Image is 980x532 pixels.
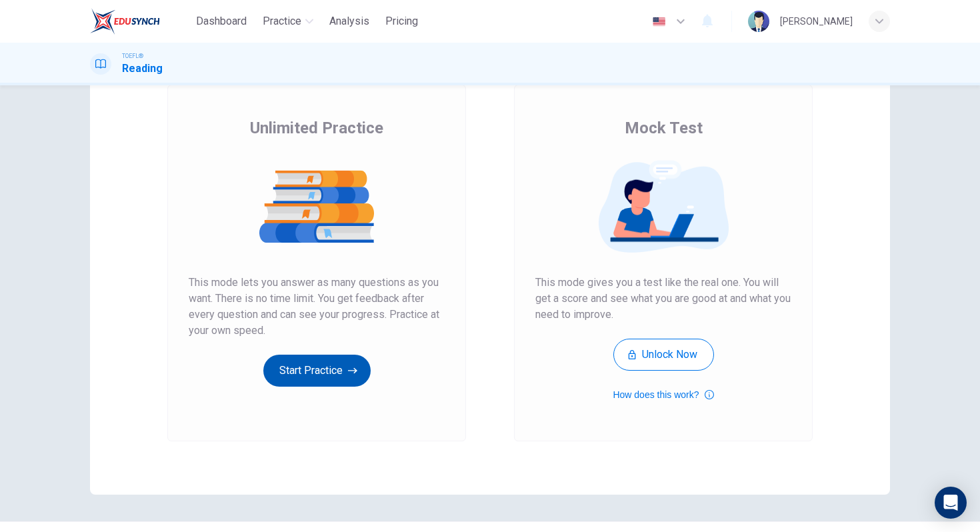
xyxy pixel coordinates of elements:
[257,9,319,33] button: Practice
[380,9,423,33] button: Pricing
[625,117,703,139] span: Mock Test
[122,61,163,77] h1: Reading
[329,13,369,29] span: Analysis
[535,275,791,323] span: This mode gives you a test like the real one. You will get a score and see what you are good at a...
[651,17,667,27] img: en
[250,117,383,139] span: Unlimited Practice
[935,487,967,519] div: Open Intercom Messenger
[613,339,714,371] button: Unlock Now
[780,13,853,29] div: [PERSON_NAME]
[189,275,445,339] span: This mode lets you answer as many questions as you want. There is no time limit. You get feedback...
[191,9,252,33] button: Dashboard
[324,9,375,33] button: Analysis
[263,13,301,29] span: Practice
[748,11,769,32] img: Profile picture
[263,355,371,387] button: Start Practice
[196,13,247,29] span: Dashboard
[385,13,418,29] span: Pricing
[122,51,143,61] span: TOEFL®
[90,8,160,35] img: EduSynch logo
[613,387,713,403] button: How does this work?
[90,8,191,35] a: EduSynch logo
